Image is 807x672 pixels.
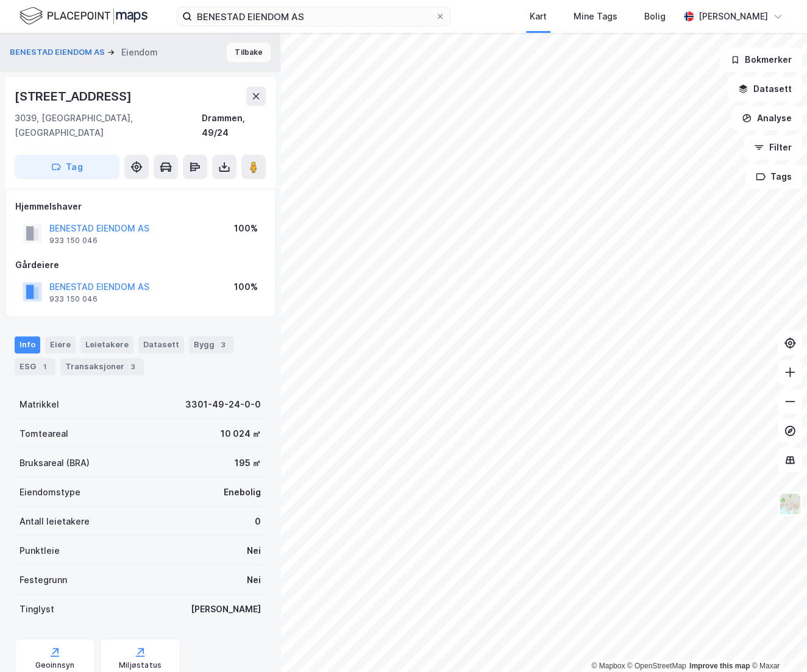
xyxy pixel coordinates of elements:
div: [PERSON_NAME] [191,602,261,617]
div: Transaksjoner [60,358,144,375]
div: Festegrunn [20,573,67,587]
div: Antall leietakere [20,514,90,529]
div: Tinglyst [20,602,54,617]
div: Eiere [45,336,76,353]
div: Mine Tags [574,9,617,24]
div: 933 150 046 [49,236,98,246]
input: Søk på adresse, matrikkel, gårdeiere, leietakere eller personer [192,7,435,26]
button: Datasett [728,77,802,101]
button: BENESTAD EIENDOM AS [10,46,107,58]
div: 933 150 046 [49,294,98,304]
div: Nei [247,573,261,587]
div: 100% [234,221,258,236]
div: Enebolig [224,485,261,500]
div: ESG [15,358,55,375]
button: Tilbake [227,43,271,62]
div: Bolig [644,9,666,24]
div: Gårdeiere [15,258,265,272]
div: Eiendom [121,45,158,60]
div: Hjemmelshaver [15,199,265,214]
div: Geoinnsyn [35,660,75,670]
div: Bygg [189,336,234,353]
div: 100% [234,280,258,294]
img: logo.f888ab2527a4732fd821a326f86c7f29.svg [20,5,148,27]
button: Filter [744,135,802,160]
div: Miljøstatus [119,660,162,670]
div: 195 ㎡ [235,456,261,470]
div: Info [15,336,40,353]
button: Tag [15,155,119,179]
div: Tomteareal [20,426,68,441]
div: Kart [530,9,547,24]
div: 3 [217,339,229,351]
a: Mapbox [591,662,625,670]
button: Analyse [731,106,802,130]
div: Nei [247,543,261,558]
div: [PERSON_NAME] [699,9,768,24]
button: Bokmerker [720,48,802,72]
div: Bruksareal (BRA) [20,456,90,470]
div: Datasett [138,336,184,353]
button: Tags [745,164,802,189]
div: Punktleie [20,543,60,558]
div: Matrikkel [20,397,59,412]
div: Leietakere [80,336,133,353]
a: Improve this map [689,662,750,670]
a: OpenStreetMap [627,662,686,670]
div: 3301-49-24-0-0 [185,397,261,412]
img: Z [778,492,802,515]
div: Eiendomstype [20,485,80,500]
div: 10 024 ㎡ [221,426,261,441]
div: 3 [127,361,139,373]
div: 0 [255,514,261,529]
div: 3039, [GEOGRAPHIC_DATA], [GEOGRAPHIC_DATA] [15,111,202,140]
div: Drammen, 49/24 [202,111,266,140]
div: 1 [38,361,51,373]
div: [STREET_ADDRESS] [15,87,134,106]
iframe: Chat Widget [746,614,807,672]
